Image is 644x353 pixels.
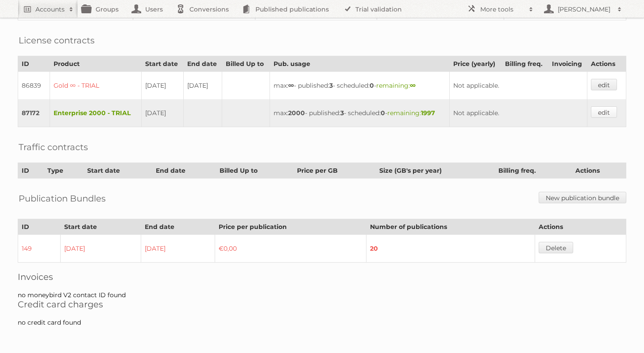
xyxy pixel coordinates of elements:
th: End date [152,163,216,178]
strong: 0 [381,109,385,117]
th: Start date [60,219,141,235]
th: Type [43,163,83,178]
th: Actions [572,163,626,178]
td: Not applicable. [449,72,587,100]
a: New publication bundle [539,192,626,203]
td: [DATE] [183,72,222,100]
strong: 20 [370,244,378,252]
strong: ∞ [288,81,294,89]
strong: 3 [329,81,333,89]
h2: License contracts [19,34,95,47]
td: [DATE] [142,72,184,100]
td: [DATE] [142,99,184,127]
a: edit [591,106,617,118]
span: remaining: [387,109,435,117]
h2: Invoices [18,272,626,282]
h2: More tools [480,5,524,14]
th: End date [141,219,215,235]
th: Pub. usage [270,56,449,72]
td: Not applicable. [449,99,587,127]
strong: 0 [370,81,374,89]
th: Start date [142,56,184,72]
strong: ∞ [410,81,416,89]
th: Actions [587,56,626,72]
h2: [PERSON_NAME] [555,5,613,14]
th: Start date [84,163,152,178]
th: Price (yearly) [449,56,501,72]
td: 86839 [18,72,50,100]
th: ID [18,163,44,178]
strong: 2000 [288,109,305,117]
a: Delete [539,242,573,253]
td: Gold ∞ - TRIAL [50,72,141,100]
th: Billed Up to [216,163,293,178]
th: Billing freq. [501,56,548,72]
th: Product [50,56,141,72]
th: End date [183,56,222,72]
a: edit [591,79,617,90]
th: ID [18,56,50,72]
td: max: - published: - scheduled: - [270,72,449,100]
td: 87172 [18,99,50,127]
th: Price per publication [215,219,366,235]
td: Enterprise 2000 - TRIAL [50,99,141,127]
td: €0,00 [215,235,366,263]
td: [DATE] [60,235,141,263]
th: Number of publications [366,219,535,235]
h2: Traffic contracts [19,140,88,154]
strong: 3 [340,109,344,117]
th: Size (GB's per year) [376,163,495,178]
td: [DATE] [141,235,215,263]
th: Billed Up to [222,56,270,72]
h2: Credit card charges [18,299,626,310]
h2: Accounts [35,5,65,14]
th: Price per GB [293,163,376,178]
h2: Publication Bundles [19,192,106,205]
span: remaining: [376,81,416,89]
td: max: - published: - scheduled: - [270,99,449,127]
th: Actions [535,219,626,235]
strong: 1997 [421,109,435,117]
th: Billing freq. [495,163,572,178]
th: ID [18,219,61,235]
th: Invoicing [548,56,587,72]
td: 149 [18,235,61,263]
